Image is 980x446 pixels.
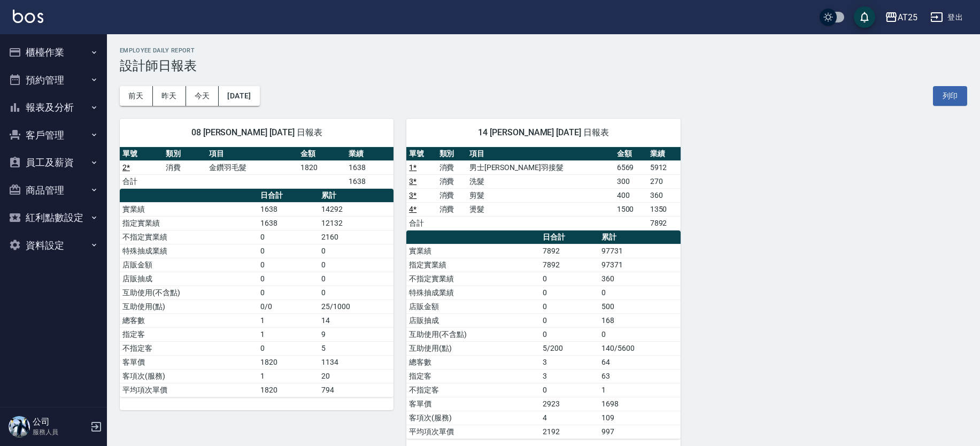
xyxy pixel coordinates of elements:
[319,313,393,327] td: 14
[163,160,206,174] td: 消費
[406,299,540,313] td: 店販金額
[4,66,103,94] button: 預約管理
[933,86,967,106] button: 列印
[258,313,319,327] td: 1
[467,174,614,188] td: 洗髮
[258,299,319,313] td: 0/0
[540,230,599,244] th: 日合計
[599,355,680,369] td: 64
[4,149,103,176] button: 員工及薪資
[120,341,258,355] td: 不指定客
[599,313,680,327] td: 168
[599,244,680,258] td: 97731
[647,188,681,202] td: 360
[614,202,647,216] td: 1500
[258,230,319,244] td: 0
[258,341,319,355] td: 0
[437,174,467,188] td: 消費
[258,189,319,203] th: 日合計
[406,286,540,299] td: 特殊抽成業績
[647,160,681,174] td: 5912
[120,272,258,286] td: 店販抽成
[540,244,599,258] td: 7892
[4,176,103,204] button: 商品管理
[406,147,436,161] th: 單號
[406,411,540,425] td: 客項次(服務)
[120,355,258,369] td: 客單價
[540,313,599,327] td: 0
[406,244,540,258] td: 實業績
[33,417,87,427] h5: 公司
[258,369,319,383] td: 1
[206,147,298,161] th: 項目
[319,383,393,397] td: 794
[319,369,393,383] td: 20
[186,86,219,106] button: 今天
[406,355,540,369] td: 總客數
[258,216,319,230] td: 1638
[599,299,680,313] td: 500
[406,258,540,272] td: 指定實業績
[258,258,319,272] td: 0
[614,188,647,202] td: 400
[599,230,680,244] th: 累計
[258,244,319,258] td: 0
[540,327,599,341] td: 0
[854,6,875,28] button: save
[540,383,599,397] td: 0
[120,147,393,189] table: a dense table
[647,202,681,216] td: 1350
[540,272,599,286] td: 0
[4,121,103,149] button: 客戶管理
[599,341,680,355] td: 140/5600
[258,383,319,397] td: 1820
[120,244,258,258] td: 特殊抽成業績
[163,147,206,161] th: 類別
[219,86,259,106] button: [DATE]
[614,160,647,174] td: 6569
[540,286,599,299] td: 0
[599,397,680,411] td: 1698
[599,369,680,383] td: 63
[9,416,30,437] img: Person
[406,147,680,230] table: a dense table
[120,299,258,313] td: 互助使用(點)
[120,189,393,397] table: a dense table
[346,174,394,188] td: 1638
[406,313,540,327] td: 店販抽成
[437,147,467,161] th: 類別
[4,232,103,259] button: 資料設定
[319,355,393,369] td: 1134
[319,272,393,286] td: 0
[540,299,599,313] td: 0
[437,160,467,174] td: 消費
[4,39,103,66] button: 櫃檯作業
[540,258,599,272] td: 7892
[258,286,319,299] td: 0
[319,244,393,258] td: 0
[120,369,258,383] td: 客項次(服務)
[419,127,667,138] span: 14 [PERSON_NAME] [DATE] 日報表
[614,174,647,188] td: 300
[206,160,298,174] td: 金鑽羽毛髮
[467,160,614,174] td: 男士[PERSON_NAME]羽接髮
[258,202,319,216] td: 1638
[599,383,680,397] td: 1
[406,397,540,411] td: 客單價
[120,286,258,299] td: 互助使用(不含點)
[599,272,680,286] td: 360
[406,369,540,383] td: 指定客
[319,189,393,203] th: 累計
[120,58,967,73] h3: 設計師日報表
[406,216,436,230] td: 合計
[120,202,258,216] td: 實業績
[540,397,599,411] td: 2923
[346,147,394,161] th: 業績
[319,286,393,299] td: 0
[647,147,681,161] th: 業績
[599,327,680,341] td: 0
[120,86,153,106] button: 前天
[4,94,103,121] button: 報表及分析
[319,327,393,341] td: 9
[133,127,381,138] span: 08 [PERSON_NAME] [DATE] 日報表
